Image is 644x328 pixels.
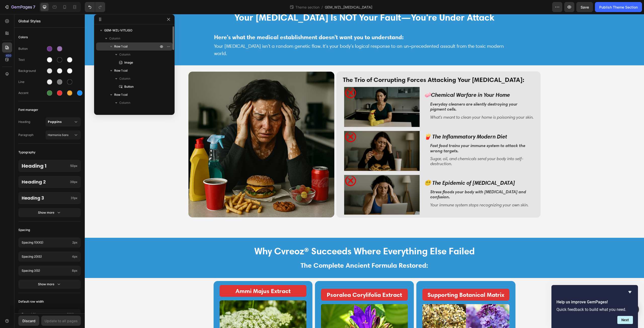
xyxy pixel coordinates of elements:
[18,69,46,73] div: Background
[124,108,136,113] span: Heading
[258,61,450,70] h2: The Trio of Corrupting Forces Attacking Your [MEDICAL_DATA]:
[18,120,46,124] span: Heading
[72,240,77,245] span: 2px
[38,210,61,215] div: Show more
[114,68,128,73] span: Row 1 col
[45,318,78,323] div: Update to all pages
[242,277,317,284] strong: psoralea corylifolia extract
[41,316,81,326] button: Update to all pages
[5,54,12,58] div: 450
[22,318,35,323] div: Discard
[135,273,221,281] p: ammi majus extract
[18,299,44,305] span: Default row width
[109,36,120,41] span: Column
[129,29,430,43] p: Your [MEDICAL_DATA] isn't a random genetic flaw. It's your body's logical response to an un-prece...
[321,5,323,10] span: /
[35,241,43,244] span: (xxs)
[345,175,441,185] strong: Stress floods your body with [MEDICAL_DATA] and confusion.
[338,277,424,285] p: supporting botanical matrix
[22,254,70,259] p: Spacing 2
[22,179,68,185] p: Heading 2
[2,2,37,12] button: 7
[18,107,38,113] span: Font manager
[18,34,28,40] span: Colors
[18,227,30,233] span: Spacing
[18,18,81,24] p: Global Styles
[294,5,320,10] span: Theme section
[18,149,35,155] span: Typography
[119,52,130,57] span: Column
[345,129,440,139] strong: Fast food trains your immune system to attack the wrong targets.
[71,196,77,200] span: 31px
[119,100,130,105] span: Column
[581,5,589,9] span: Save
[345,87,433,98] strong: Everyday cleaners are silently destroying your pigment cells.
[22,312,65,316] p: Row width
[259,117,335,157] img: gempages_578683414689874817-658e9199-e9af-46df-be16-00434928a245.png
[85,14,644,328] iframe: Design area
[576,2,593,12] button: Save
[339,77,449,84] p: 🧼Chemical Warfare in Your Home
[599,5,638,10] div: Publish Theme Section
[259,73,335,113] img: gempages_578683414689874817-387ebf1b-d6ff-4690-9ef4-880792c16652.png
[38,282,61,287] div: Show more
[595,2,642,12] button: Publish Theme Section
[325,5,372,10] span: GEM_WZL_[MEDICAL_DATA]
[345,188,449,193] p: Your immune system stops recognizing your own skin.
[18,80,46,84] div: Line
[46,130,81,139] button: Harmonia Sans
[48,120,73,124] span: Poppins
[556,289,633,324] div: Help us improve GemPages!
[18,208,81,217] button: Show more
[339,165,449,172] p: 😵‍💫 The Epidemic of [MEDICAL_DATA]
[339,119,449,126] p: 🍟 The Inflammatory Modern Diet
[18,133,46,137] span: Paragraph
[556,299,633,305] h2: Help us improve GemPages!
[33,4,35,10] p: 7
[72,254,77,259] span: 4px
[556,307,633,312] p: Quick feedback to build what you need.
[46,117,81,126] button: Poppins
[72,268,77,273] span: 8px
[70,180,77,184] span: 39px
[22,268,70,273] p: Spacing 3
[36,269,40,272] span: (s)
[22,195,69,201] p: Heading 3
[124,84,134,89] span: Button
[36,255,42,258] span: (xs)
[216,247,343,255] strong: The Complete Ancient Formula Restored:
[104,28,132,33] span: GEM-WZL-VITLIGO
[22,163,68,169] p: Heading 1
[124,60,133,65] span: Image
[170,231,390,243] strong: Why Cvreoz® Succeeds Where Everything Else Failed
[67,312,77,316] span: 1200px
[617,316,633,324] button: Next question
[48,133,73,137] span: Harmonia Sans
[114,44,128,49] span: Row 1 col
[85,2,105,12] div: Undo/Redo
[18,316,39,326] button: Discard
[22,240,70,245] p: Spacing 1
[345,142,449,152] p: Sugar, oil, and chemicals send your body into self-destruction.
[129,19,430,28] p: Here's what the medical establishment doesn't want you to understand:
[114,92,128,97] span: Row 1 col
[627,289,633,295] button: Hide survey
[104,58,250,203] img: gempages_578683414689874817-19122af0-b732-4700-9733-271329d4f304.png
[18,91,46,95] div: Accent
[259,161,335,201] img: gempages_578683414689874817-821c96c3-b547-4755-8183-661f59ba98f5.png
[18,46,46,51] div: Button
[18,58,46,62] div: Text
[119,76,130,81] span: Column
[345,101,449,106] p: What's meant to clean your home is poisoning your skin.
[70,164,77,168] span: 50px
[18,280,81,289] button: Show more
